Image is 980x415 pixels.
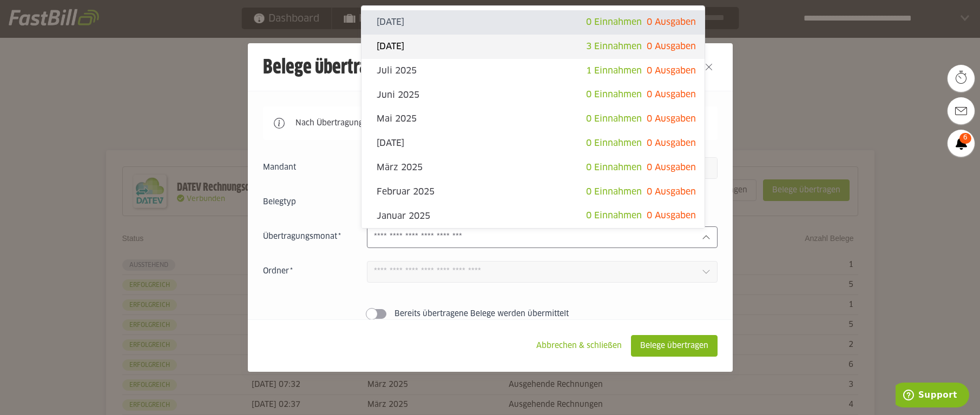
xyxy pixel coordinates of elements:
span: 0 Einnahmen [586,211,642,220]
iframe: Öffnet ein Widget, in dem Sie weitere Informationen finden [896,383,969,410]
sl-option: Januar 2025 [361,204,705,228]
span: 0 Ausgaben [647,163,696,172]
sl-option: [DATE] [361,35,705,59]
sl-option: Mai 2025 [361,107,705,131]
span: 0 Einnahmen [586,18,642,26]
sl-option: März 2025 [361,156,705,180]
span: 0 Einnahmen [586,163,642,172]
span: 6 [959,133,971,144]
sl-button: Belege übertragen [631,335,718,357]
a: 6 [948,130,975,157]
sl-option: Dezember 2024 [361,228,705,252]
sl-option: Februar 2025 [361,180,705,204]
span: 0 Einnahmen [586,115,642,123]
sl-option: [DATE] [361,131,705,156]
span: 0 Ausgaben [647,139,696,148]
sl-option: Juli 2025 [361,59,705,83]
span: 0 Ausgaben [647,66,696,75]
span: 0 Einnahmen [586,188,642,196]
span: 1 Einnahmen [586,66,642,75]
span: 0 Ausgaben [647,115,696,123]
span: 0 Ausgaben [647,18,696,26]
span: 0 Ausgaben [647,42,696,51]
span: 3 Einnahmen [586,42,642,51]
sl-option: [DATE] [361,10,705,35]
span: 0 Einnahmen [586,90,642,99]
sl-option: Juni 2025 [361,83,705,107]
sl-switch: Bereits übertragene Belege werden übermittelt [263,309,718,319]
span: 0 Ausgaben [647,90,696,99]
span: 0 Ausgaben [647,188,696,196]
sl-button: Abbrechen & schließen [527,335,631,357]
span: 0 Ausgaben [647,211,696,220]
span: 0 Einnahmen [586,139,642,148]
